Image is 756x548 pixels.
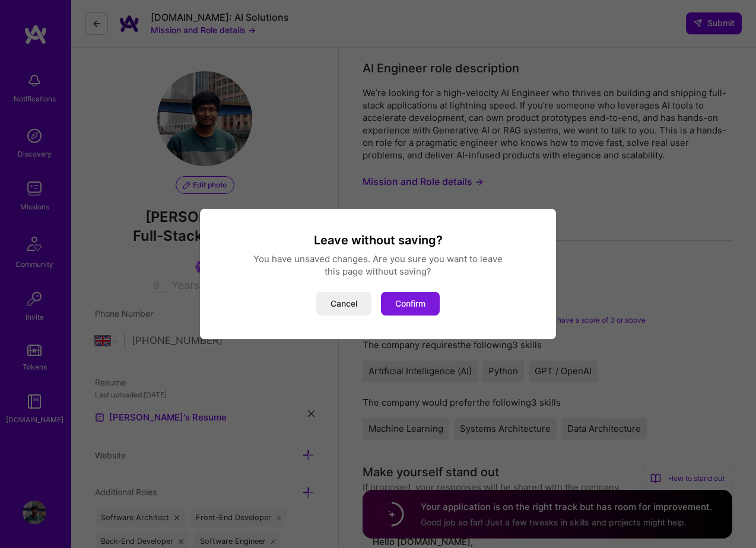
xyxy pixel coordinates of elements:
[316,292,371,316] button: Cancel
[200,209,556,339] div: modal
[214,265,542,278] div: this page without saving?
[381,292,440,316] button: Confirm
[214,232,542,248] h3: Leave without saving?
[214,253,542,265] div: You have unsaved changes. Are you sure you want to leave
